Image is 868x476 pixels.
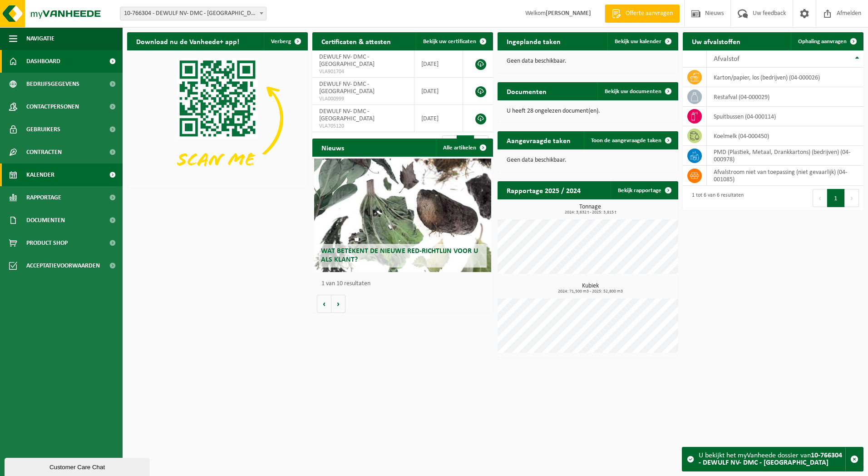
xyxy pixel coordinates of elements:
[591,138,661,144] span: Toon de aangevraagde taken
[26,254,100,277] span: Acceptatievoorwaarden
[791,32,863,50] a: Ophaling aanvragen
[699,447,845,471] div: U bekijkt het myVanheede dossier van
[623,9,675,18] span: Offerte aanvragen
[507,157,669,164] p: Geen data beschikbaar.
[331,295,345,313] button: Volgende
[26,95,79,118] span: Contactpersonen
[546,10,591,17] strong: [PERSON_NAME]
[312,139,353,156] h2: Nieuws
[498,181,590,199] h2: Rapportage 2025 / 2024
[498,32,570,50] h2: Ingeplande taken
[605,89,661,94] span: Bekijk uw documenten
[120,7,266,20] span: 10-766304 - DEWULF NV- DMC - RUMBEKE
[597,82,677,100] a: Bekijk uw documenten
[321,248,478,263] span: Wat betekent de nieuwe RED-richtlijn voor u als klant?
[707,87,863,107] td: restafval (04-000029)
[414,50,463,78] td: [DATE]
[502,289,678,294] span: 2024: 71,500 m3 - 2025: 52,800 m3
[26,118,60,141] span: Gebruikers
[502,204,678,215] h3: Tonnage
[423,39,476,45] span: Bekijk uw certificaten
[502,210,678,215] span: 2024: 3,632 t - 2025: 3,815 t
[502,283,678,294] h3: Kubiek
[5,456,152,476] iframe: chat widget
[845,189,859,207] button: Next
[26,186,61,209] span: Rapportage
[26,164,54,186] span: Kalender
[120,7,266,20] span: 10-766304 - DEWULF NV- DMC - RUMBEKE
[416,32,492,50] a: Bekijk uw certificaten
[813,189,827,207] button: Previous
[584,131,677,149] a: Toon de aangevraagde taken
[317,295,331,313] button: Vorige
[26,209,65,232] span: Documenten
[26,27,54,50] span: Navigatie
[707,126,863,146] td: koelmelk (04-000450)
[127,32,248,50] h2: Download nu de Vanheede+ app!
[264,32,307,50] button: Verberg
[605,5,680,23] a: Offerte aanvragen
[414,105,463,132] td: [DATE]
[707,107,863,126] td: spuitbussen (04-000114)
[507,108,669,114] p: U heeft 28 ongelezen document(en).
[319,95,407,103] span: VLA000999
[319,68,407,75] span: VLA901704
[699,452,842,466] strong: 10-766304 - DEWULF NV- DMC - [GEOGRAPHIC_DATA]
[314,159,491,272] a: Wat betekent de nieuwe RED-richtlijn voor u als klant?
[26,50,60,73] span: Dashboard
[615,39,661,45] span: Bekijk uw kalender
[707,166,863,186] td: afvalstroom niet van toepassing (niet gevaarlijk) (04-001085)
[26,73,79,95] span: Bedrijfsgegevens
[26,232,68,254] span: Product Shop
[507,58,669,64] p: Geen data beschikbaar.
[127,50,308,186] img: Download de VHEPlus App
[26,141,62,164] span: Contracten
[436,139,492,157] a: Alle artikelen
[683,32,750,50] h2: Uw afvalstoffen
[607,32,677,50] a: Bekijk uw kalender
[707,146,863,166] td: PMD (Plastiek, Metaal, Drankkartons) (bedrijven) (04-000978)
[271,39,291,45] span: Verberg
[498,131,580,149] h2: Aangevraagde taken
[319,81,375,95] span: DEWULF NV- DMC - [GEOGRAPHIC_DATA]
[319,123,407,130] span: VLA705120
[827,189,845,207] button: 1
[707,68,863,87] td: karton/papier, los (bedrijven) (04-000026)
[312,32,400,50] h2: Certificaten & attesten
[498,82,556,100] h2: Documenten
[714,55,740,63] span: Afvalstof
[798,39,847,45] span: Ophaling aanvragen
[319,108,375,122] span: DEWULF NV- DMC - [GEOGRAPHIC_DATA]
[414,78,463,105] td: [DATE]
[687,188,744,208] div: 1 tot 6 van 6 resultaten
[321,281,488,287] p: 1 van 10 resultaten
[611,181,677,199] a: Bekijk rapportage
[319,54,375,68] span: DEWULF NV- DMC - [GEOGRAPHIC_DATA]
